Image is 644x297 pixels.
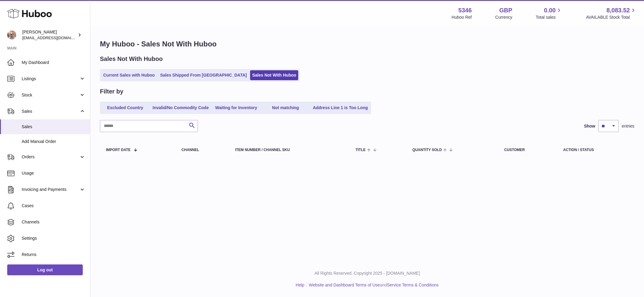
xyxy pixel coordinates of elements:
[586,6,637,20] a: 8,083.52 AVAILABLE Stock Total
[22,29,76,41] div: [PERSON_NAME]
[544,6,556,14] span: 0.00
[100,55,163,63] h2: Sales Not With Huboo
[22,60,85,65] span: My Dashboard
[100,87,123,96] h2: Filter by
[101,103,149,113] a: Excluded Country
[22,76,79,82] span: Listings
[150,103,211,113] a: Invalid/No Commodity Code
[504,148,551,152] div: Customer
[387,283,439,287] a: Service Terms & Conditions
[22,203,85,209] span: Cases
[235,148,343,152] div: Item Number / Channel SKU
[101,70,157,80] a: Current Sales with Huboo
[181,148,223,152] div: Channel
[499,6,512,14] strong: GBP
[563,148,628,152] div: Action / Status
[452,14,472,20] div: Huboo Ref
[7,264,83,275] a: Log out
[586,14,637,20] span: AVAILABLE Stock Total
[584,123,595,129] label: Show
[22,92,79,98] span: Stock
[250,70,298,80] a: Sales Not With Huboo
[606,6,630,14] span: 8,083.52
[212,103,260,113] a: Waiting for Inventory
[22,187,79,192] span: Invoicing and Payments
[22,170,85,176] span: Usage
[22,252,85,258] span: Returns
[106,148,131,152] span: Import date
[22,235,85,241] span: Settings
[22,219,85,225] span: Channels
[22,154,79,160] span: Orders
[95,270,639,276] p: All Rights Reserved. Copyright 2025 - [DOMAIN_NAME]
[22,124,85,130] span: Sales
[7,30,16,39] img: support@radoneltd.co.uk
[309,283,380,287] a: Website and Dashboard Terms of Use
[495,14,512,20] div: Currency
[22,139,85,144] span: Add Manual Order
[22,35,88,40] span: [EMAIL_ADDRESS][DOMAIN_NAME]
[458,6,472,14] strong: 5346
[536,6,562,20] a: 0.00 Total sales
[311,103,370,113] a: Address Line 1 is Too Long
[622,123,634,129] span: entries
[262,103,310,113] a: Not matching
[296,283,305,287] a: Help
[22,109,79,114] span: Sales
[355,148,365,152] span: Title
[100,39,634,49] h1: My Huboo - Sales Not With Huboo
[158,70,249,80] a: Sales Shipped From [GEOGRAPHIC_DATA]
[307,282,438,288] li: and
[536,14,562,20] span: Total sales
[412,148,442,152] span: Quantity Sold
